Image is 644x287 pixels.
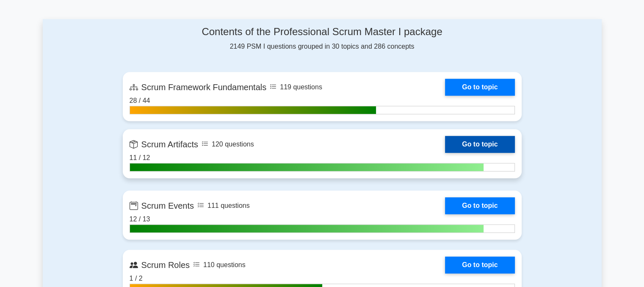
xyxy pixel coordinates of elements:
a: Go to topic [445,136,514,153]
a: Go to topic [445,257,514,273]
a: Go to topic [445,197,514,214]
h4: Contents of the Professional Scrum Master I package [123,26,522,38]
div: 2149 PSM I questions grouped in 30 topics and 286 concepts [123,26,522,52]
a: Go to topic [445,79,514,96]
